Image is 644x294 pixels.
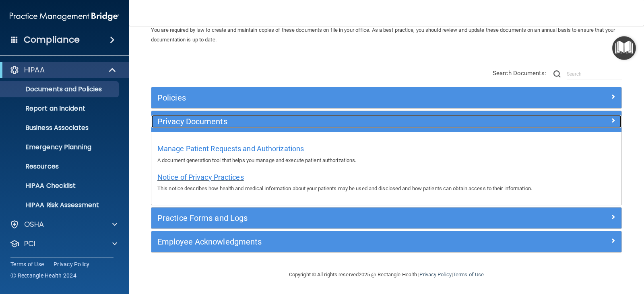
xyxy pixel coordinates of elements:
[5,162,115,171] p: Resources
[453,271,484,278] a: Terms of Use
[5,182,115,190] p: HIPAA Checklist
[157,237,498,246] h5: Employee Acknowledgments
[10,239,117,249] a: PCI
[493,70,546,77] span: Search Documents:
[419,271,451,278] a: Privacy Policy
[553,70,561,78] img: ic-search.3b580494.png
[151,27,615,43] span: You are required by law to create and maintain copies of these documents on file in your office. ...
[157,117,498,126] h5: Privacy Documents
[10,260,44,268] a: Terms of Use
[5,201,115,209] p: HIPAA Risk Assessment
[10,65,117,75] a: HIPAA
[5,105,115,113] p: Report an Incident
[157,156,615,165] p: A document generation tool that helps you manage and execute patient authorizations.
[5,124,115,132] p: Business Associates
[612,36,636,60] button: Open Resource Center
[239,262,533,288] div: Copyright © All rights reserved 2025 @ Rectangle Health | |
[10,220,117,229] a: OSHA
[24,239,35,249] p: PCI
[157,144,304,153] span: Manage Patient Requests and Authorizations
[157,146,304,152] a: Manage Patient Requests and Authorizations
[157,115,615,128] a: Privacy Documents
[5,85,115,93] p: Documents and Policies
[10,8,119,25] img: PMB logo
[157,184,615,193] p: This notice describes how health and medical information about your patients may be used and disc...
[54,260,90,268] a: Privacy Policy
[157,93,498,102] h5: Policies
[24,65,45,75] p: HIPAA
[10,271,76,280] span: Ⓒ Rectangle Health 2024
[157,173,244,181] span: Notice of Privacy Practices
[5,143,115,151] p: Emergency Planning
[567,68,622,80] input: Search
[24,34,80,45] h4: Compliance
[24,220,44,229] p: OSHA
[157,214,498,222] h5: Practice Forms and Logs
[157,91,615,104] a: Policies
[157,235,615,248] a: Employee Acknowledgments
[157,212,615,224] a: Practice Forms and Logs
[505,241,634,273] iframe: Drift Widget Chat Controller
